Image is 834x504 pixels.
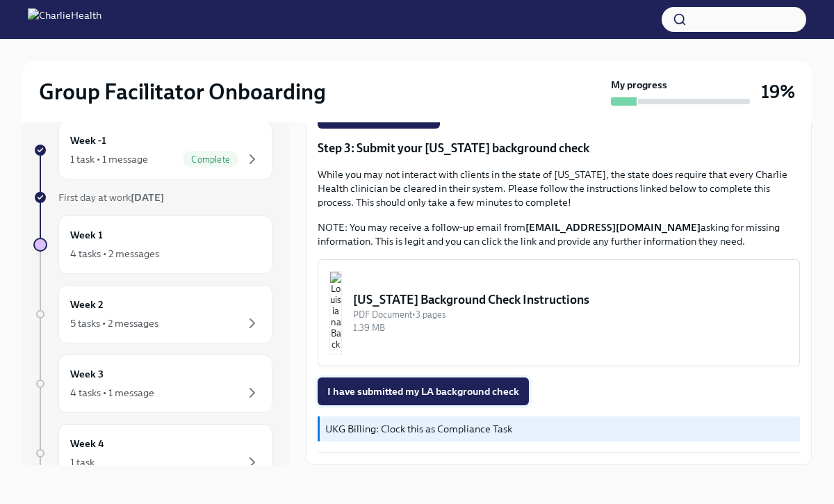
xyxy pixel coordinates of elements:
[33,216,272,274] a: Week 14 tasks • 2 messages
[39,78,326,106] h2: Group Facilitator Onboarding
[318,259,800,366] button: [US_STATE] Background Check InstructionsPDF Document•3 pages1.39 MB
[70,316,158,330] div: 5 tasks • 2 messages
[70,133,106,148] h6: Week -1
[761,79,795,104] h3: 19%
[33,355,272,413] a: Week 34 tasks • 1 message
[611,78,667,92] strong: My progress
[353,321,788,334] div: 1.39 MB
[70,436,104,451] h6: Week 4
[70,152,148,166] div: 1 task • 1 message
[318,220,800,248] p: NOTE: You may receive a follow-up email from asking for missing information. This is legit and yo...
[318,140,800,156] p: Step 3: Submit your [US_STATE] background check
[33,424,272,482] a: Week 41 task
[70,386,154,400] div: 4 tasks • 1 message
[70,227,103,243] h6: Week 1
[318,377,529,405] button: I have submitted my LA background check
[70,297,104,312] h6: Week 2
[33,121,272,179] a: Week -11 task • 1 messageComplete
[33,190,272,204] a: First day at work[DATE]
[70,455,95,469] div: 1 task
[318,168,800,209] p: While you may not interact with clients in the state of [US_STATE], the state does require that e...
[353,308,788,321] div: PDF Document • 3 pages
[325,422,794,436] p: UKG Billing: Clock this as Compliance Task
[70,366,104,382] h6: Week 3
[33,285,272,343] a: Week 25 tasks • 2 messages
[28,8,101,31] img: CharlieHealth
[183,154,238,165] span: Complete
[525,221,701,234] strong: [EMAIL_ADDRESS][DOMAIN_NAME]
[329,271,342,355] img: Louisiana Background Check Instructions
[353,291,788,308] div: [US_STATE] Background Check Instructions
[327,384,519,398] span: I have submitted my LA background check
[70,247,159,261] div: 4 tasks • 2 messages
[58,191,164,204] span: First day at work
[131,191,164,204] strong: [DATE]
